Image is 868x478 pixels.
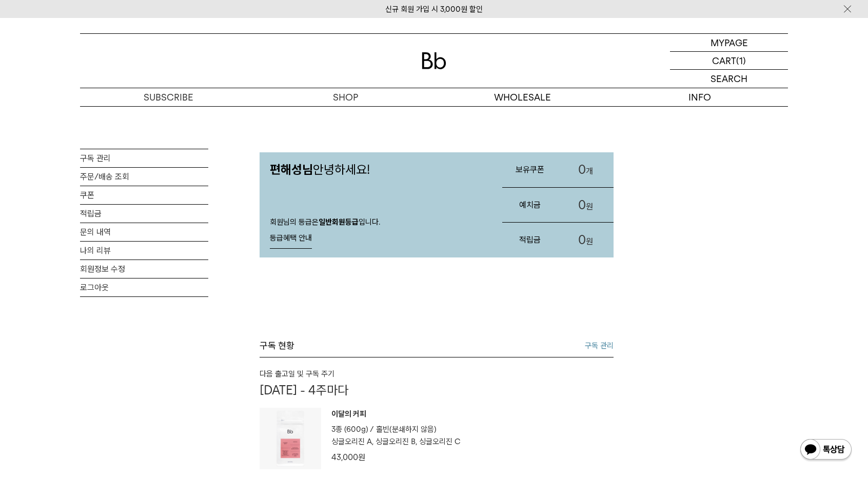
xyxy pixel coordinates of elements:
a: 로그아웃 [80,278,208,296]
a: 구독 관리 [585,340,614,352]
p: INFO [611,88,788,106]
span: 0 [578,232,586,247]
a: 쿠폰 [80,186,208,204]
p: MYPAGE [711,34,748,51]
a: 0개 [558,152,614,187]
a: MYPAGE [670,34,788,52]
p: SEARCH [711,70,747,88]
p: 홀빈(분쇄하지 않음) [376,423,437,435]
a: 0원 [558,223,614,257]
img: 로고 [422,52,446,69]
a: 적립금 [80,205,208,223]
p: CART [712,52,736,69]
a: SHOP [257,88,434,106]
a: 도매 서비스 [434,107,611,124]
span: 0 [578,162,586,177]
a: 구독 관리 [80,149,208,167]
div: 43,000 [331,451,461,464]
a: 신규 회원 가입 시 3,000원 할인 [385,5,483,14]
a: 다음 출고일 및 구독 주기 [DATE] - 4주마다 [260,368,614,397]
h3: 적립금 [502,226,558,253]
p: 이달의 커피 [331,408,461,423]
h6: 다음 출고일 및 구독 주기 [260,368,614,380]
a: 회원정보 수정 [80,260,208,278]
h3: 예치금 [502,191,558,218]
p: WHOLESALE [434,88,611,106]
a: 주문/배송 조회 [80,168,208,186]
strong: 편해성님 [270,162,313,177]
p: 안녕하세요! [260,152,492,187]
a: 상품이미지 이달의 커피 3종 (600g) / 홀빈(분쇄하지 않음) 싱글오리진 A, 싱글오리진 B, 싱글오리진 C 43,000원 [260,408,614,469]
strong: 일반회원등급 [319,217,359,227]
a: 등급혜택 안내 [270,228,312,249]
span: 3종 (600g) / [331,425,374,434]
p: (1) [736,52,746,69]
a: 나의 리뷰 [80,242,208,260]
img: 상품이미지 [260,408,321,469]
h3: 구독 현황 [260,340,294,352]
h3: 보유쿠폰 [502,156,558,183]
a: SUBSCRIBE [80,88,257,106]
a: 문의 내역 [80,223,208,241]
a: CART (1) [670,52,788,70]
div: 회원님의 등급은 입니다. [260,207,492,257]
span: 0 [578,197,586,212]
p: 싱글오리진 A, 싱글오리진 B, 싱글오리진 C [331,435,461,448]
span: 원 [358,452,365,462]
p: [DATE] - 4주마다 [260,383,614,397]
a: 0원 [558,188,614,223]
img: 카카오톡 채널 1:1 채팅 버튼 [799,438,853,463]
